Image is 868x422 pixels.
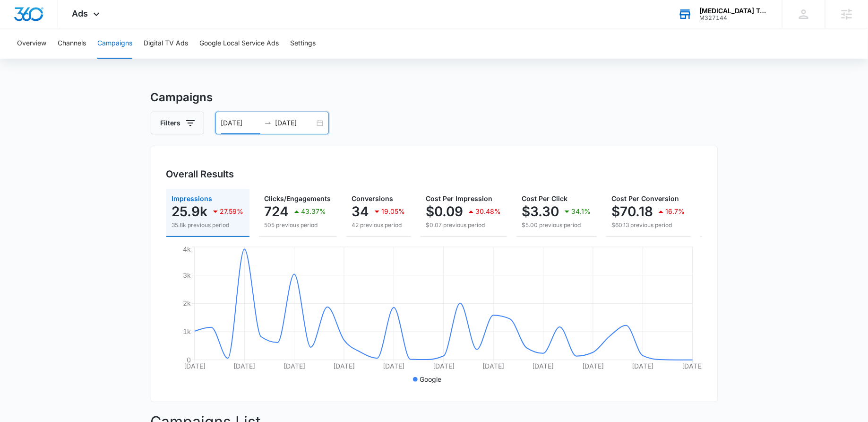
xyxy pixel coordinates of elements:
[522,204,559,219] p: $3.30
[432,362,454,370] tspan: [DATE]
[220,208,244,215] p: 27.59%
[172,194,213,202] span: Impressions
[265,194,331,202] span: Clicks/Engagements
[426,194,493,202] span: Cost Per Impression
[72,9,88,18] span: Ads
[420,374,441,384] p: Google
[612,221,685,229] p: $60.13 previous period
[182,246,190,254] tspan: 4k
[172,204,208,219] p: 25.9k
[172,221,244,229] p: 35.8k previous period
[283,362,305,370] tspan: [DATE]
[682,362,704,370] tspan: [DATE]
[699,15,768,21] div: account id
[144,28,188,59] button: Digital TV Ads
[221,118,260,128] input: Start date
[352,204,370,219] p: 34
[264,119,272,127] span: to
[265,221,331,229] p: 505 previous period
[383,362,404,370] tspan: [DATE]
[58,28,86,59] button: Channels
[182,299,190,307] tspan: 2k
[301,208,327,215] p: 43.37%
[333,362,355,370] tspan: [DATE]
[426,204,464,219] p: $0.09
[275,118,315,128] input: End date
[666,208,685,215] p: 16.7%
[699,7,768,15] div: account name
[265,204,289,219] p: 724
[151,89,718,106] h3: Campaigns
[482,362,504,370] tspan: [DATE]
[532,362,554,370] tspan: [DATE]
[183,362,205,370] tspan: [DATE]
[264,119,272,127] span: swap-right
[522,194,568,202] span: Cost Per Click
[612,194,679,202] span: Cost Per Conversion
[290,28,316,59] button: Settings
[572,208,591,215] p: 34.1%
[426,221,501,229] p: $0.07 previous period
[182,271,190,279] tspan: 3k
[199,28,279,59] button: Google Local Service Ads
[166,167,234,181] h3: Overall Results
[186,356,190,364] tspan: 0
[612,204,653,219] p: $70.18
[522,221,591,229] p: $5.00 previous period
[17,28,46,59] button: Overview
[352,221,405,229] p: 42 previous period
[632,362,653,370] tspan: [DATE]
[97,28,132,59] button: Campaigns
[182,327,190,335] tspan: 1k
[352,194,394,202] span: Conversions
[382,208,405,215] p: 19.05%
[233,362,255,370] tspan: [DATE]
[151,112,204,134] button: Filters
[582,362,604,370] tspan: [DATE]
[476,208,501,215] p: 30.48%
